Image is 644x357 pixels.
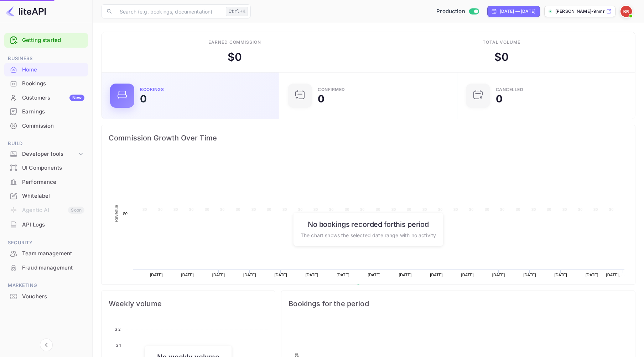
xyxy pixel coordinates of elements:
[422,207,427,212] text: $0
[469,207,474,212] text: $0
[496,87,524,92] div: CANCELLED
[115,327,121,332] tspan: $ 2
[4,105,88,118] a: Earnings
[4,261,88,275] div: Fraud management
[6,6,46,17] img: LiteAPI logo
[4,175,88,188] a: Performance
[306,273,318,277] text: [DATE]
[226,7,248,16] div: Ctrl+K
[391,207,396,212] text: $0
[337,273,349,277] text: [DATE]
[4,77,88,91] div: Bookings
[274,273,287,277] text: [DATE]
[407,207,411,212] text: $0
[220,207,225,212] text: $0
[123,212,128,216] text: $0
[158,207,163,212] text: $0
[586,273,598,277] text: [DATE]
[173,207,178,212] text: $0
[4,91,88,105] div: CustomersNew
[430,273,443,277] text: [DATE]
[494,49,509,65] div: $ 0
[329,207,334,212] text: $0
[436,7,465,16] span: Production
[531,207,536,212] text: $0
[150,273,163,277] text: [DATE]
[483,39,521,46] div: Total volume
[4,161,88,174] a: UI Components
[433,7,482,16] div: Switch to Sandbox mode
[438,207,443,212] text: $0
[4,247,88,260] a: Team management
[4,161,88,175] div: UI Components
[4,261,88,274] a: Fraud management
[22,264,84,272] div: Fraud management
[22,150,77,158] div: Developer tools
[620,6,632,17] img: Kobus Roux
[22,221,84,229] div: API Logs
[4,247,88,261] div: Team management
[22,94,84,102] div: Customers
[363,284,381,289] text: Revenue
[4,77,88,90] a: Bookings
[492,273,505,277] text: [DATE]
[22,164,84,172] div: UI Components
[4,290,88,304] div: Vouchers
[22,66,84,74] div: Home
[313,207,318,212] text: $0
[500,8,535,15] div: [DATE] — [DATE]
[205,207,209,212] text: $0
[267,207,271,212] text: $0
[251,207,256,212] text: $0
[301,231,436,239] p: The chart shows the selected date range with no activity
[318,87,345,92] div: Confirmed
[140,87,164,92] div: Bookings
[4,63,88,77] div: Home
[115,4,223,18] input: Search (e.g. bookings, documentation)
[487,6,540,17] div: Click to change the date range period
[4,189,88,202] a: Whitelabel
[109,132,628,144] span: Commission Growth Over Time
[22,80,84,88] div: Bookings
[109,298,268,309] span: Weekly volume
[22,108,84,116] div: Earnings
[500,207,505,212] text: $0
[4,119,88,132] a: Commission
[368,273,380,277] text: [DATE]
[4,91,88,104] a: CustomersNew
[547,207,551,212] text: $0
[318,94,324,104] div: 0
[208,39,261,46] div: Earned commission
[4,105,88,119] div: Earnings
[243,273,256,277] text: [DATE]
[236,207,240,212] text: $0
[22,250,84,258] div: Team management
[593,207,598,212] text: $0
[345,207,349,212] text: $0
[4,218,88,231] a: API Logs
[22,293,84,301] div: Vouchers
[453,207,458,212] text: $0
[22,192,84,200] div: Whitelabel
[22,122,84,130] div: Commission
[22,36,84,44] a: Getting started
[212,273,225,277] text: [DATE]
[40,339,53,351] button: Collapse navigation
[578,207,583,212] text: $0
[4,63,88,76] a: Home
[116,343,121,348] tspan: $ 1
[4,148,88,160] div: Developer tools
[461,273,474,277] text: [DATE]
[140,94,147,104] div: 0
[4,282,88,289] span: Marketing
[142,207,147,212] text: $0
[496,94,503,104] div: 0
[4,218,88,232] div: API Logs
[562,207,567,212] text: $0
[289,298,628,309] span: Bookings for the period
[4,239,88,247] span: Security
[114,205,119,222] text: Revenue
[181,273,194,277] text: [DATE]
[189,207,194,212] text: $0
[555,273,567,277] text: [DATE]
